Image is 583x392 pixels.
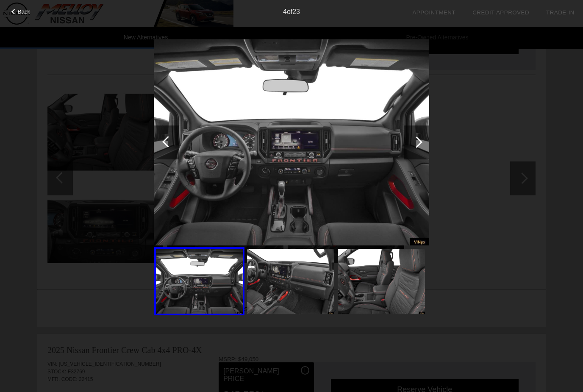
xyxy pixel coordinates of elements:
img: 4.jpg [154,39,429,246]
a: Trade-In [546,9,575,16]
span: Back [18,8,31,15]
span: 4 [283,8,287,15]
img: 5.jpg [247,249,334,314]
a: Credit Approved [472,9,529,16]
img: 6.jpg [338,249,425,314]
a: Appointment [412,9,455,16]
span: 23 [292,8,300,15]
